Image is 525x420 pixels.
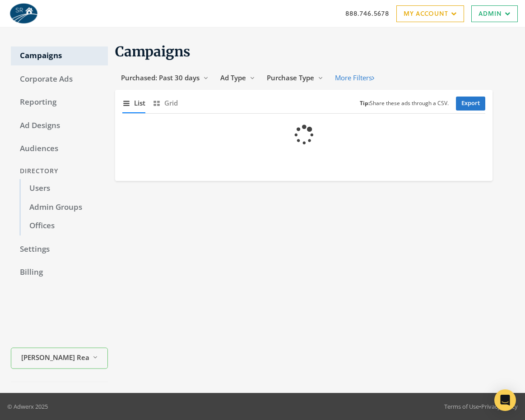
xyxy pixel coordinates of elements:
a: Export [456,97,485,111]
div: Open Intercom Messenger [494,389,516,411]
a: My Account [396,5,464,22]
a: Offices [20,217,108,235]
a: Audiences [11,139,108,158]
a: Users [20,179,108,198]
button: More Filters [329,69,380,86]
a: Admin [471,5,518,22]
a: Privacy Policy [481,402,518,411]
button: Ad Type [214,69,261,86]
a: Settings [11,240,108,259]
a: 888.746.5678 [345,9,389,18]
a: Billing [11,263,108,282]
a: Reporting [11,93,108,112]
span: List [134,98,145,108]
span: Ad Type [220,73,246,82]
button: Grid [153,93,178,113]
a: Terms of Use [444,402,479,411]
button: Purchased: Past 30 days [115,69,214,86]
p: © Adwerx 2025 [7,402,48,411]
div: Directory [11,163,108,180]
button: Purchase Type [261,69,329,86]
a: Admin Groups [20,198,108,217]
span: Purchase Type [267,73,314,82]
a: Campaigns [11,46,108,65]
img: Adwerx [7,2,40,25]
span: Purchased: Past 30 days [121,73,200,82]
span: Grid [164,98,178,108]
span: [PERSON_NAME] Realty [21,352,89,363]
a: Ad Designs [11,116,108,135]
button: List [122,93,145,113]
a: Corporate Ads [11,70,108,89]
span: Campaigns [115,43,190,60]
b: Tip: [360,99,370,107]
button: [PERSON_NAME] Realty [11,348,108,369]
small: Share these ads through a CSV. [360,99,449,108]
div: • [444,402,518,411]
